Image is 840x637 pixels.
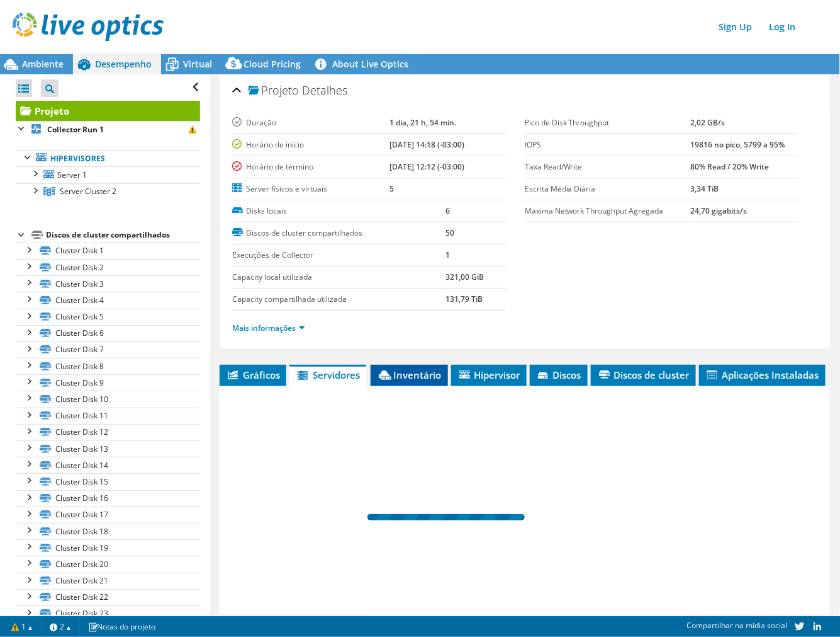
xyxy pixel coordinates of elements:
[16,440,200,457] a: Cluster Disk 13
[232,161,389,173] label: Horário de término
[536,369,581,381] span: Discos
[60,186,116,197] span: Server Cluster 2
[16,424,200,440] a: Cluster Disk 12
[296,369,360,381] span: Servidores
[16,259,200,275] a: Cluster Disk 2
[232,117,389,129] label: Duração
[525,139,691,151] label: IOPS
[47,124,104,135] b: Collector Run 1
[232,227,446,239] label: Discos de cluster compartilhados
[16,166,200,183] a: Server 1
[691,183,719,194] b: 3,34 TiB
[705,369,819,381] span: Aplicações Instaladas
[41,619,80,634] a: 2
[16,391,200,407] a: Cluster Disk 10
[16,358,200,374] a: Cluster Disk 8
[16,507,200,523] a: Cluster Disk 17
[763,18,802,36] a: Log In
[249,84,299,97] span: Projeto
[525,183,691,195] label: Escrita Média Diária
[16,275,200,292] a: Cluster Disk 3
[232,249,446,261] label: Execuções de Collector
[445,250,450,260] b: 1
[445,294,483,304] b: 131,79 TiB
[691,117,725,128] b: 2,02 GB/s
[16,243,200,259] a: Cluster Disk 1
[79,619,164,634] a: Notas do projeto
[232,205,446,217] label: Disks locais
[232,183,389,195] label: Server físicos e virtuais
[16,473,200,490] a: Cluster Disk 15
[597,369,690,381] span: Discos de cluster
[16,292,200,308] a: Cluster Disk 4
[244,58,301,70] span: Cloud Pricing
[46,227,200,243] div: Discos de cluster compartilhados
[16,556,200,572] a: Cluster Disk 20
[16,325,200,341] a: Cluster Disk 6
[16,408,200,424] a: Cluster Disk 11
[183,58,212,70] span: Virtual
[16,183,200,200] a: Server Cluster 2
[525,161,691,173] label: Taxa Read/Write
[525,117,691,129] label: Pico de Disk Throughput
[691,139,785,150] b: 19816 no pico, 5799 a 95%
[712,18,758,36] a: Sign Up
[16,309,200,325] a: Cluster Disk 5
[445,272,484,282] b: 321,00 GiB
[232,271,446,284] label: Capacity local utilizada
[16,589,200,605] a: Cluster Disk 22
[16,101,200,121] a: Projeto
[232,293,446,306] label: Capacity compartilhada utilizada
[445,205,450,216] b: 6
[525,205,691,217] label: Maxima Network Throughput Agregada
[16,121,200,137] a: Collector Run 1
[377,369,442,381] span: Inventário
[95,58,152,70] span: Desempenho
[16,374,200,391] a: Cluster Disk 9
[686,621,787,631] span: Compartilhar na mídia social
[389,117,456,128] b: 1 dia, 21 h, 54 min.
[3,619,42,634] a: 1
[16,341,200,358] a: Cluster Disk 7
[445,227,454,238] b: 50
[232,139,389,151] label: Horário de início
[13,13,164,41] img: live_optics_svg.svg
[57,169,87,180] span: Server 1
[16,523,200,539] a: Cluster Disk 18
[232,323,305,333] a: Mais informações
[457,369,520,381] span: Hipervisor
[691,205,748,216] b: 24,70 gigabits/s
[389,161,464,172] b: [DATE] 12:12 (-03:00)
[22,58,64,70] span: Ambiente
[16,605,200,622] a: Cluster Disk 23
[16,150,200,166] a: Hipervisores
[389,183,394,194] b: 5
[16,457,200,473] a: Cluster Disk 14
[16,539,200,556] a: Cluster Disk 19
[310,54,418,74] a: About Live Optics
[16,490,200,507] a: Cluster Disk 16
[16,573,200,589] a: Cluster Disk 21
[302,83,347,98] span: Detalhes
[389,139,464,150] b: [DATE] 14:18 (-03:00)
[226,369,280,381] span: Gráficos
[691,161,770,172] b: 80% Read / 20% Write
